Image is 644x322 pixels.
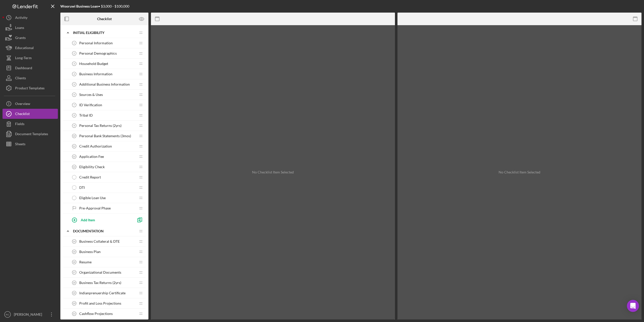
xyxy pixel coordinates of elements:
[79,260,92,264] span: Resume
[74,73,75,75] tspan: 4
[79,291,126,295] span: Indianprenuership Certificate
[74,83,75,86] tspan: 5
[73,281,75,284] tspan: 18
[73,312,75,315] tspan: 21
[60,4,98,8] b: Wooruwi Business Loan
[15,23,24,34] div: Loans
[74,52,75,55] tspan: 2
[15,83,45,94] div: Product Templates
[60,4,129,8] div: • $3,000 - $100,000
[79,175,101,179] span: Credit Report
[73,145,75,148] tspan: 11
[73,271,75,274] tspan: 17
[3,23,58,33] button: Loans
[79,144,112,148] span: Credit Authorization
[15,53,32,64] div: Long-Term
[73,251,75,253] tspan: 15
[499,170,540,174] div: No Checklist Item Selected
[79,250,101,254] span: Business Plan
[6,313,9,316] text: RC
[73,229,136,233] div: Documentation
[73,135,75,137] tspan: 10
[79,186,85,190] span: DTI
[79,93,103,97] span: Sources & Uses
[252,170,294,174] div: No Checklist Item Selected
[3,53,58,63] button: Long-Term
[3,33,58,43] button: Grants
[79,301,121,305] span: Profit and Loss Projections
[79,312,113,316] span: Cashflow Projections
[3,109,58,119] button: Checklist
[15,119,24,130] div: Fields
[15,43,34,54] div: Educational
[79,206,111,210] span: Pre-Approval Phase
[79,155,104,159] span: Application Fee
[73,166,75,168] tspan: 13
[3,119,58,129] button: Fields
[3,309,58,319] button: RC[PERSON_NAME]
[73,155,75,158] tspan: 12
[73,302,75,305] tspan: 20
[73,31,136,35] div: Initial Eligibility
[74,104,75,106] tspan: 7
[97,17,112,21] b: Checklist
[15,63,32,74] div: Dashboard
[3,129,58,139] button: Document Templates
[3,63,58,73] button: Dashboard
[73,261,75,263] tspan: 16
[15,109,30,120] div: Checklist
[79,239,120,243] span: Business Collateral & DTE
[79,124,122,128] span: Personal Tax Returns (2yrs)
[79,165,105,169] span: Eligibility Check
[3,13,58,23] button: Activity
[627,300,639,312] div: Open Intercom Messenger
[73,292,75,294] tspan: 19
[81,215,95,225] div: Add Item
[15,99,30,110] div: Overview
[3,73,58,83] button: Clients
[68,215,133,225] button: Add Item
[79,270,121,274] span: Organizational Documents
[79,82,130,86] span: Additional Business Information
[79,41,113,45] span: Personal Information
[79,134,131,138] span: Personal Bank Statements (3mos)
[73,240,75,243] tspan: 14
[79,103,102,107] span: ID Verification
[15,33,26,44] div: Grants
[3,99,58,109] button: Overview
[13,309,45,321] div: [PERSON_NAME]
[15,139,25,150] div: Sheets
[74,42,75,44] tspan: 1
[74,93,75,96] tspan: 6
[15,13,27,24] div: Activity
[74,124,75,127] tspan: 9
[15,129,48,140] div: Document Templates
[79,281,121,285] span: Business Tax Returns (2yrs)
[79,62,108,66] span: Household Budget
[79,72,112,76] span: Business Information
[79,196,106,200] span: Eligible Loan Use
[3,43,58,53] button: Educational
[74,114,75,117] tspan: 8
[3,139,58,149] button: Sheets
[15,73,26,84] div: Clients
[74,62,75,65] tspan: 3
[79,113,93,117] span: Tribal ID
[79,51,117,55] span: Personal Demographics
[3,83,58,93] button: Product Templates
